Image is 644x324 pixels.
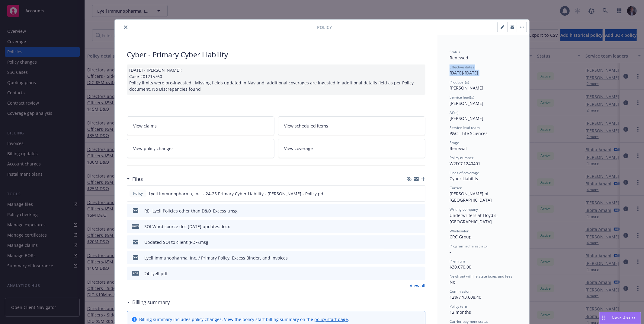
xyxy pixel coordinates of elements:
button: preview file [418,223,423,230]
div: Updated SOI to client (PDF).msg [144,239,208,245]
span: View scheduled items [284,123,328,129]
button: preview file [418,239,423,245]
span: docx [132,224,139,228]
span: Program administrator [450,244,488,249]
span: - [450,249,451,255]
span: W2FCC1240401 [450,161,480,166]
span: Policy number [450,155,473,160]
div: Billing summary [127,298,170,306]
span: CRC Group [450,234,472,240]
span: Status [450,49,460,55]
span: Stage [450,140,459,145]
a: View policy changes [127,139,274,158]
span: Newfront will file state taxes and fees [450,274,512,279]
a: View claims [127,116,274,135]
h3: Billing summary [132,298,170,306]
span: Producer(s) [450,80,469,85]
div: 24 Lyell.pdf [144,270,168,277]
span: Wholesaler [450,228,469,234]
span: Lines of coverage [450,170,479,175]
a: View coverage [278,139,426,158]
span: [PERSON_NAME] [450,115,483,121]
button: preview file [417,190,423,197]
button: close [122,24,129,31]
div: [DATE] - [DATE] [450,64,517,76]
div: [DATE] - [PERSON_NAME]: Case #01215760 Policy limits were pre-ingested . Missing fields updated i... [127,64,425,95]
span: Renewal [450,146,467,151]
span: 12% / $3,608.40 [450,294,481,300]
a: View all [410,282,425,289]
button: preview file [418,208,423,214]
span: [PERSON_NAME] [450,100,483,106]
span: Lyell Immunopharma, Inc. - 24-25 Primary Cyber Liability - [PERSON_NAME] - Policy.pdf [149,190,325,197]
div: Lyell Immunopharma, Inc. / Primary Policy, Excess Binder, and Invoices [144,255,288,261]
span: View coverage [284,145,313,152]
button: download file [408,208,413,214]
div: Files [127,175,143,183]
span: Commission [450,289,470,294]
div: Billing summary includes policy changes. View the policy start billing summary on the . [139,316,349,322]
span: Underwriters at Lloyd's, [GEOGRAPHIC_DATA] [450,212,499,225]
span: [PERSON_NAME] of [GEOGRAPHIC_DATA] [450,191,492,203]
span: $30,070.00 [450,264,471,270]
button: download file [408,223,413,230]
span: Nova Assist [612,315,636,320]
span: pdf [132,271,139,275]
span: No [450,279,455,285]
h3: Files [132,175,143,183]
button: download file [408,239,413,245]
span: AC(s) [450,110,459,115]
span: Renewed [450,55,468,61]
span: Carrier [450,185,462,190]
span: View policy changes [133,145,174,152]
button: preview file [418,255,423,261]
span: Effective dates [450,64,474,70]
div: SOI Word source doc [DATE] updates.docx [144,223,230,230]
button: download file [408,255,413,261]
span: [PERSON_NAME] [450,85,483,91]
div: Drag to move [600,312,607,324]
span: Carrier payment status [450,319,489,324]
span: 12 months [450,309,471,315]
span: Premium [450,259,465,264]
div: RE_ Lyell Policies other than D&O_Excess_.msg [144,208,238,214]
button: download file [408,190,412,197]
button: Nova Assist [599,312,641,324]
span: P&C - Life Sciences [450,131,488,136]
span: Policy [132,191,144,196]
span: Writing company [450,207,478,212]
span: Service lead(s) [450,95,474,100]
span: View claims [133,123,157,129]
div: Cyber - Primary Cyber Liability [127,49,425,60]
a: View scheduled items [278,116,426,135]
button: preview file [418,270,423,277]
div: Cyber Liability [450,175,517,182]
span: Service lead team [450,125,480,130]
span: Policy [317,24,332,30]
a: policy start page [314,316,348,322]
span: Policy term [450,304,468,309]
button: download file [408,270,413,277]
